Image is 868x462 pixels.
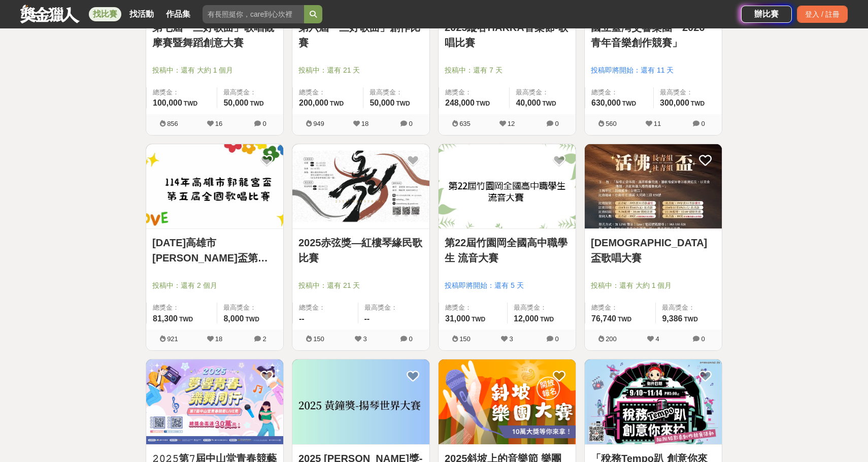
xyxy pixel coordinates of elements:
a: 辦比賽 [741,6,792,23]
img: Cover Image [439,144,576,229]
a: [DEMOGRAPHIC_DATA]盃歌唱大賽 [591,235,716,266]
a: 2025縱谷HAKKA音樂節-歌唱比賽 [445,20,570,50]
span: TWD [476,100,490,107]
span: 最高獎金： [223,87,277,97]
a: Cover Image [439,359,576,445]
span: -- [299,314,305,323]
span: 總獎金： [591,303,649,313]
span: TWD [396,100,410,107]
span: 200 [606,335,617,343]
a: 第22屆竹園岡全國高中職學生 流音大賽 [445,235,570,266]
span: 40,000 [516,98,541,107]
span: 31,000 [445,314,470,323]
span: 3 [363,335,366,343]
a: 2025赤弦獎—紅樓琴緣民歌比賽 [298,235,423,266]
span: 856 [167,120,178,127]
span: 總獎金： [591,87,647,97]
span: 總獎金： [445,87,503,97]
span: 總獎金： [153,87,211,97]
span: 18 [361,120,369,127]
a: Cover Image [585,359,722,445]
span: 200,000 [299,98,328,107]
span: 560 [606,120,617,127]
span: 50,000 [223,98,248,107]
span: TWD [184,100,197,107]
a: [DATE]高雄市[PERSON_NAME]盃第五屆全國歌唱比賽 [152,235,277,266]
span: 最高獎金： [660,87,716,97]
span: 150 [459,335,471,343]
span: 100,000 [153,98,182,107]
a: 找活動 [125,7,158,21]
span: 8,000 [223,314,244,323]
div: 登入 / 註冊 [797,6,848,23]
a: 國立臺灣交響樂團「2026 青年音樂創作競賽」 [591,20,716,50]
img: Cover Image [292,144,429,229]
span: 投稿中：還有 大約 1 個月 [591,280,716,291]
span: 投稿中：還有 7 天 [445,65,570,76]
a: 找比賽 [89,7,121,21]
span: 總獎金： [153,303,211,313]
a: Cover Image [146,359,283,445]
img: Cover Image [146,359,283,444]
span: 0 [555,335,558,343]
span: 最高獎金： [364,303,424,313]
img: Cover Image [439,359,576,444]
span: 949 [313,120,324,127]
span: 12,000 [514,314,539,323]
img: Cover Image [146,144,283,229]
span: 最高獎金： [223,303,277,313]
span: 248,000 [445,98,475,107]
span: 11 [654,120,661,127]
span: 最高獎金： [370,87,423,97]
span: TWD [542,100,556,107]
span: 投稿中：還有 21 天 [298,280,423,291]
span: 0 [409,335,412,343]
span: 投稿即將開始：還有 5 天 [445,280,570,291]
span: 投稿中：還有 2 個月 [152,280,277,291]
a: 第七屆「三好歌曲」歌唱觀摩賽暨舞蹈創意大賽 [152,20,277,50]
span: 0 [555,120,558,127]
span: 最高獎金： [516,87,570,97]
span: 最高獎金： [662,303,716,313]
span: 921 [167,335,178,343]
span: TWD [540,316,554,323]
a: 第六屆「三好歌曲」創作比賽 [298,20,423,50]
span: 3 [509,335,513,343]
span: 最高獎金： [514,303,570,313]
span: 投稿即將開始：還有 11 天 [591,65,716,76]
span: 投稿中：還有 21 天 [298,65,423,76]
span: 150 [313,335,324,343]
span: 76,740 [591,314,616,323]
span: 0 [701,120,705,127]
a: Cover Image [292,359,429,445]
span: 50,000 [370,98,394,107]
span: TWD [250,100,263,107]
span: 總獎金： [445,303,501,313]
span: TWD [330,100,344,107]
span: TWD [691,100,705,107]
input: 有長照挺你，care到心坎裡！青春出手，拍出照顧 影音徵件活動 [203,5,304,23]
span: 總獎金： [299,87,357,97]
a: 作品集 [162,7,194,21]
span: 18 [215,335,222,343]
span: 630,000 [591,98,621,107]
span: TWD [684,316,698,323]
span: 0 [701,335,705,343]
span: TWD [618,316,631,323]
span: -- [364,314,370,323]
span: TWD [472,316,485,323]
span: 12 [508,120,515,127]
span: 2 [262,335,266,343]
span: 635 [459,120,471,127]
span: 0 [409,120,412,127]
span: TWD [179,316,193,323]
span: 9,386 [662,314,682,323]
img: Cover Image [585,144,722,229]
span: 16 [215,120,222,127]
span: 300,000 [660,98,689,107]
span: TWD [246,316,259,323]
